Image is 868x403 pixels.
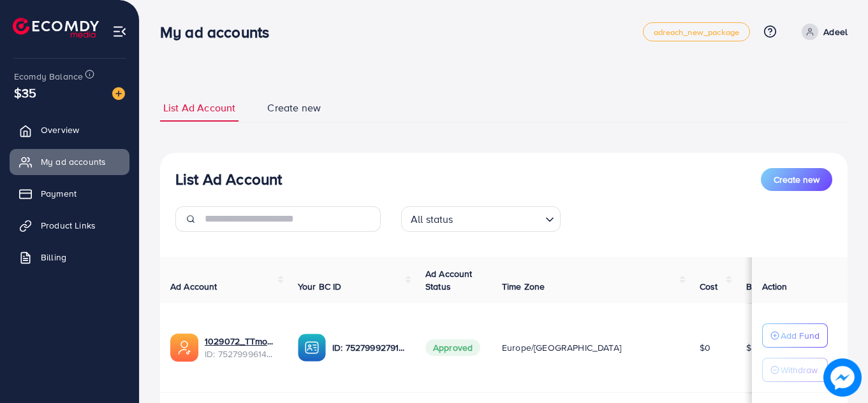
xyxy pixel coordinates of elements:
h3: My ad accounts [160,23,279,41]
span: Ad Account Status [425,267,473,293]
a: Adeel [797,24,848,40]
span: Product Links [41,219,96,232]
a: My ad accounts [10,149,129,174]
span: Cost [700,280,718,293]
input: Search for option [457,208,540,229]
span: ID: 7527999614847467521 [205,348,277,360]
a: Product Links [10,213,129,238]
p: ID: 7527999279103574032 [332,340,405,355]
span: Time Zone [502,280,545,293]
span: Ad Account [170,280,217,293]
button: Withdraw [762,358,828,382]
span: List Ad Account [163,101,235,115]
span: Create new [774,173,820,186]
p: Adeel [823,24,848,39]
span: $35 [14,83,36,102]
span: My ad accounts [41,155,106,168]
span: All status [408,210,456,229]
a: 1029072_TTmonigrow_1752749004212 [205,335,277,348]
button: Create new [761,168,832,191]
p: Withdraw [781,362,818,378]
div: <span class='underline'>1029072_TTmonigrow_1752749004212</span></br>7527999614847467521 [205,335,277,361]
span: adreach_new_package [654,28,739,36]
span: Approved [425,339,480,356]
div: Search for option [401,206,561,232]
span: Payment [41,187,77,200]
img: image [823,358,862,397]
span: Overview [41,124,79,136]
img: image [112,87,125,100]
span: Ecomdy Balance [14,70,83,83]
h3: List Ad Account [175,170,282,188]
a: Billing [10,244,129,270]
span: Your BC ID [298,280,342,293]
span: Create new [267,101,321,115]
span: Action [762,280,788,293]
img: menu [112,24,127,39]
img: ic-ba-acc.ded83a64.svg [298,334,326,362]
span: Billing [41,251,66,264]
a: Payment [10,181,129,206]
a: adreach_new_package [643,22,750,41]
button: Add Fund [762,323,828,348]
a: Overview [10,117,129,143]
span: $0 [700,341,710,354]
img: ic-ads-acc.e4c84228.svg [170,334,198,362]
span: Europe/[GEOGRAPHIC_DATA] [502,341,621,354]
img: logo [13,18,99,38]
p: Add Fund [781,328,820,343]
